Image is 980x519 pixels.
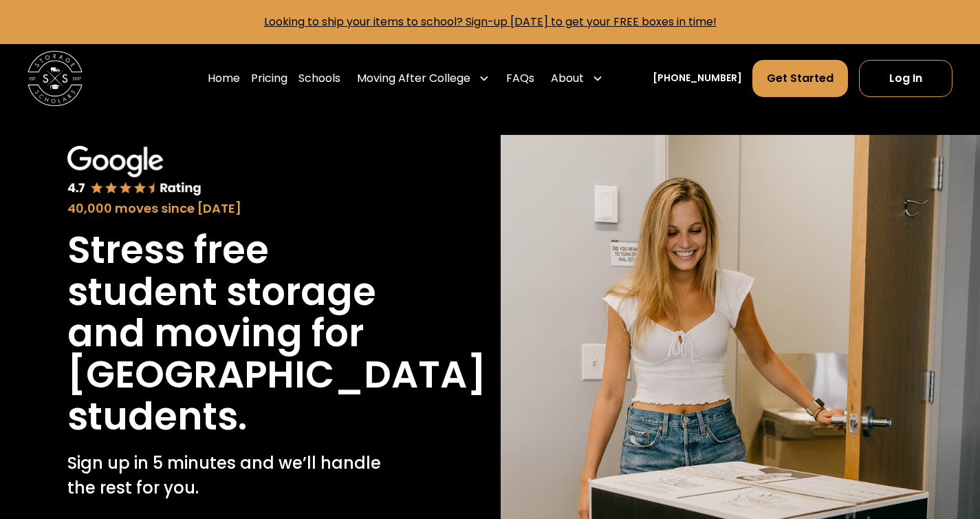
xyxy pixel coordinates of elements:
div: About [545,59,609,98]
h1: [GEOGRAPHIC_DATA] [67,354,486,395]
p: Sign up in 5 minutes and we’ll handle the rest for you. [67,451,413,500]
h1: students. [67,396,247,437]
img: Google 4.7 star rating [67,146,202,198]
div: 40,000 moves since [DATE] [67,200,413,218]
a: Log In [859,60,952,97]
a: Looking to ship your items to school? Sign-up [DATE] to get your FREE boxes in time! [264,14,717,30]
a: FAQs [506,59,534,98]
a: Pricing [251,59,287,98]
a: Schools [298,59,340,98]
div: About [551,70,584,87]
div: Moving After College [351,59,495,98]
h1: Stress free student storage and moving for [67,229,413,354]
img: Storage Scholars main logo [28,51,83,106]
a: [PHONE_NUMBER] [653,71,742,85]
a: Home [208,59,240,98]
div: Moving After College [357,70,470,87]
a: Get Started [752,60,848,97]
